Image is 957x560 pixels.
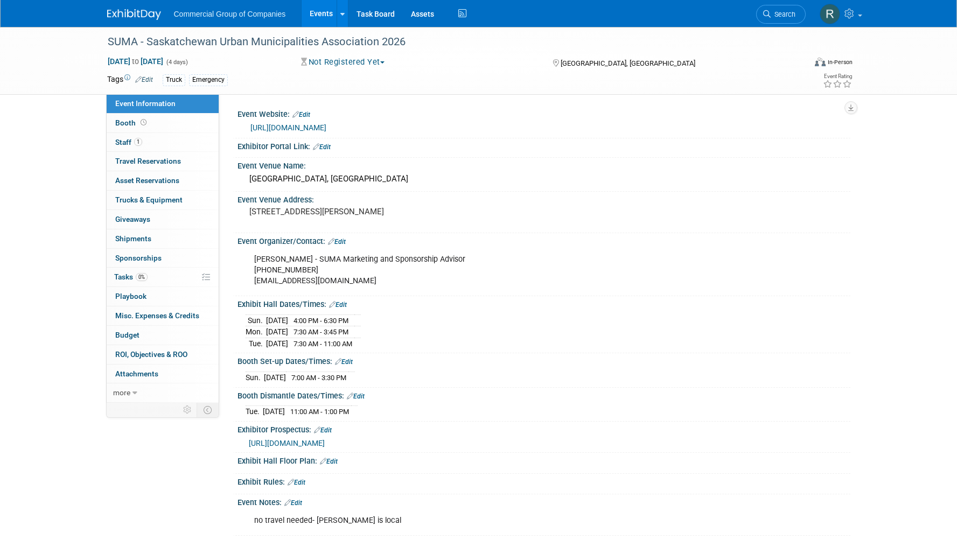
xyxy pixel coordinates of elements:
[264,372,286,383] td: [DATE]
[237,353,850,367] div: Booth Set-up Dates/Times:
[107,57,164,66] span: [DATE] [DATE]
[107,365,219,383] a: Attachments
[249,207,481,216] pre: [STREET_ADDRESS][PERSON_NAME]
[246,372,264,383] td: Sun.
[237,106,850,120] div: Event Website:
[266,326,288,338] td: [DATE]
[247,510,732,531] div: no travel needed- [PERSON_NAME] is local
[107,287,219,306] a: Playbook
[823,74,852,79] div: Event Rating
[237,474,850,488] div: Exhibit Rules:
[266,338,288,349] td: [DATE]
[237,453,850,467] div: Exhibit Hall Floor Plan:
[115,138,142,146] span: Staff
[189,74,228,86] div: Emergency
[107,114,219,132] a: Booth
[107,94,219,113] a: Event Information
[246,406,263,417] td: Tue.
[771,10,795,18] span: Search
[107,191,219,209] a: Trucks & Equipment
[742,56,853,72] div: Event Format
[827,58,853,66] div: In-Person
[328,238,346,246] a: Edit
[115,118,149,127] span: Booth
[115,215,150,223] span: Giveaways
[320,458,338,465] a: Edit
[561,59,695,67] span: [GEOGRAPHIC_DATA], [GEOGRAPHIC_DATA]
[246,314,266,326] td: Sun.
[115,176,179,185] span: Asset Reservations
[313,143,331,151] a: Edit
[291,374,346,382] span: 7:00 AM - 3:30 PM
[165,59,188,66] span: (4 days)
[115,157,181,165] span: Travel Reservations
[115,195,183,204] span: Trucks & Equipment
[249,439,325,447] a: [URL][DOMAIN_NAME]
[294,317,348,325] span: 4:00 PM - 6:30 PM
[107,326,219,345] a: Budget
[820,4,840,24] img: Rod Leland
[237,138,850,152] div: Exhibitor Portal Link:
[329,301,347,309] a: Edit
[288,479,305,486] a: Edit
[237,494,850,508] div: Event Notes:
[292,111,310,118] a: Edit
[314,426,332,434] a: Edit
[297,57,389,68] button: Not Registered Yet
[115,99,176,108] span: Event Information
[107,210,219,229] a: Giveaways
[246,326,266,338] td: Mon.
[284,499,302,507] a: Edit
[107,171,219,190] a: Asset Reservations
[246,338,266,349] td: Tue.
[335,358,353,366] a: Edit
[115,311,199,320] span: Misc. Expenses & Credits
[107,9,161,20] img: ExhibitDay
[138,118,149,127] span: Booth not reserved yet
[107,383,219,402] a: more
[114,272,148,281] span: Tasks
[246,171,842,187] div: [GEOGRAPHIC_DATA], [GEOGRAPHIC_DATA]
[197,403,219,417] td: Toggle Event Tabs
[294,340,352,348] span: 7:30 AM - 11:00 AM
[237,192,850,205] div: Event Venue Address:
[347,393,365,400] a: Edit
[107,306,219,325] a: Misc. Expenses & Credits
[115,369,158,378] span: Attachments
[266,314,288,326] td: [DATE]
[107,249,219,268] a: Sponsorships
[136,273,148,281] span: 0%
[130,57,141,66] span: to
[107,345,219,364] a: ROI, Objectives & ROO
[237,296,850,310] div: Exhibit Hall Dates/Times:
[294,328,348,336] span: 7:30 AM - 3:45 PM
[107,152,219,171] a: Travel Reservations
[237,233,850,247] div: Event Organizer/Contact:
[115,292,146,300] span: Playbook
[135,76,153,83] a: Edit
[756,5,806,24] a: Search
[134,138,142,146] span: 1
[237,158,850,171] div: Event Venue Name:
[163,74,185,86] div: Truck
[115,254,162,262] span: Sponsorships
[263,406,285,417] td: [DATE]
[104,32,790,52] div: SUMA - Saskatchewan Urban Municipalities Association 2026
[247,249,732,292] div: [PERSON_NAME] - SUMA Marketing and Sponsorship Advisor [PHONE_NUMBER] [EMAIL_ADDRESS][DOMAIN_NAME]
[290,408,349,416] span: 11:00 AM - 1:00 PM
[250,123,326,132] a: [URL][DOMAIN_NAME]
[113,388,130,397] span: more
[107,268,219,286] a: Tasks0%
[115,350,187,359] span: ROI, Objectives & ROO
[107,229,219,248] a: Shipments
[107,74,153,86] td: Tags
[815,58,826,66] img: Format-Inperson.png
[107,133,219,152] a: Staff1
[174,10,286,18] span: Commercial Group of Companies
[237,388,850,402] div: Booth Dismantle Dates/Times:
[115,234,151,243] span: Shipments
[178,403,197,417] td: Personalize Event Tab Strip
[237,422,850,436] div: Exhibitor Prospectus:
[115,331,139,339] span: Budget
